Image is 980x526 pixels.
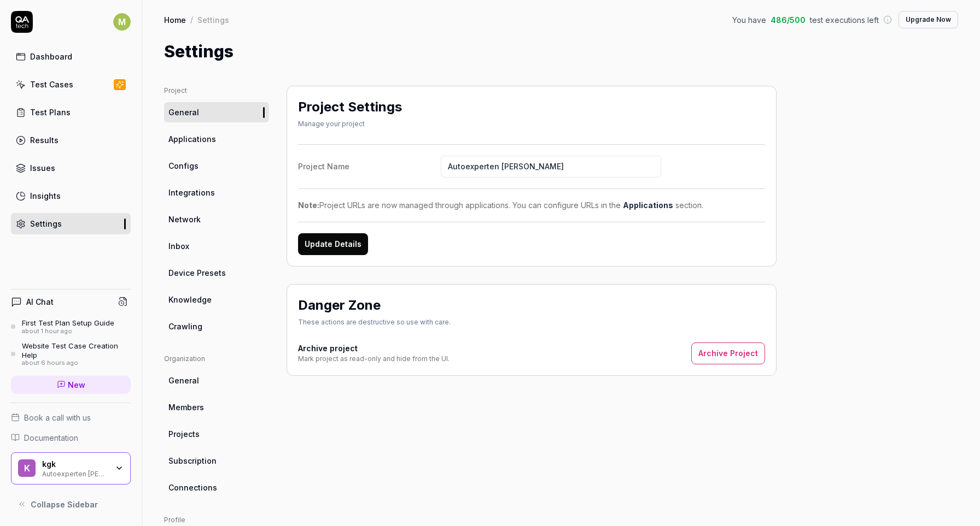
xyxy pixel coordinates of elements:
a: Test Cases [11,74,131,95]
h2: Danger Zone [298,295,381,315]
h4: AI Chat [26,296,54,308]
span: test executions left [810,14,879,26]
a: Inbox [164,236,269,256]
div: Issues [30,162,55,174]
div: Dashboard [30,51,72,62]
div: Project [164,86,269,96]
div: Insights [30,190,61,202]
span: Members [168,401,204,413]
h1: Settings [164,39,234,64]
a: Documentation [11,432,131,444]
a: General [164,102,269,122]
a: Network [164,209,269,229]
button: Archive Project [691,342,765,364]
span: New [68,379,85,391]
a: New [11,376,131,394]
span: Collapse Sidebar [31,499,98,510]
a: Home [164,14,186,25]
strong: Note: [298,200,319,210]
span: Network [168,214,201,225]
div: about 1 hour ago [22,328,114,335]
div: Autoexperten [PERSON_NAME] [42,469,108,477]
button: kkgkAutoexperten [PERSON_NAME] [11,452,131,485]
div: Settings [197,14,229,25]
a: Settings [11,213,131,234]
button: Update Details [298,233,368,255]
a: Dashboard [11,46,131,67]
a: General [164,370,269,391]
a: Issues [11,157,131,179]
div: kgk [42,459,108,469]
button: Collapse Sidebar [11,493,131,515]
span: General [168,107,199,118]
a: Website Test Case Creation Helpabout 6 hours ago [11,341,131,367]
span: Knowledge [168,294,212,305]
span: Integrations [168,187,215,198]
span: Configs [168,160,199,172]
a: Connections [164,477,269,498]
a: Subscription [164,451,269,471]
div: Profile [164,515,269,525]
span: Applications [168,133,216,145]
div: Project Name [298,161,441,172]
span: You have [732,14,766,26]
span: Book a call with us [24,412,91,423]
button: Upgrade Now [899,11,958,28]
div: Website Test Case Creation Help [22,341,131,359]
div: Test Plans [30,107,71,118]
span: Connections [168,482,217,493]
div: / [190,14,193,25]
div: Project URLs are now managed through applications. You can configure URLs in the section. [298,199,765,211]
a: First Test Plan Setup Guideabout 1 hour ago [11,318,131,335]
div: Organization [164,354,269,364]
span: Crawling [168,321,202,332]
span: k [18,459,36,477]
a: Members [164,397,269,417]
div: Test Cases [30,79,73,90]
div: First Test Plan Setup Guide [22,318,114,327]
button: M [113,11,131,33]
div: about 6 hours ago [22,359,131,367]
a: Book a call with us [11,412,131,423]
h2: Project Settings [298,97,402,117]
a: Test Plans [11,102,131,123]
a: Applications [164,129,269,149]
a: Insights [11,185,131,206]
span: Inbox [168,240,189,252]
span: Projects [168,428,200,440]
div: Settings [30,218,62,229]
span: M [113,13,131,31]
a: Configs [164,156,269,176]
h4: Archive project [298,342,450,354]
span: Subscription [168,455,217,466]
span: Device Presets [168,267,226,279]
a: Results [11,129,131,151]
span: General [168,375,199,386]
div: Manage your project [298,119,402,129]
div: Mark project as read-only and hide from the UI. [298,354,450,364]
div: These actions are destructive so use with care. [298,317,451,327]
a: Device Presets [164,263,269,283]
a: Knowledge [164,289,269,310]
a: Crawling [164,316,269,336]
span: 486 / 500 [771,14,806,26]
span: Documentation [24,432,78,444]
input: Project Name [441,156,661,178]
a: Integrations [164,182,269,203]
a: Projects [164,424,269,444]
a: Applications [623,200,673,210]
div: Results [30,134,59,146]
